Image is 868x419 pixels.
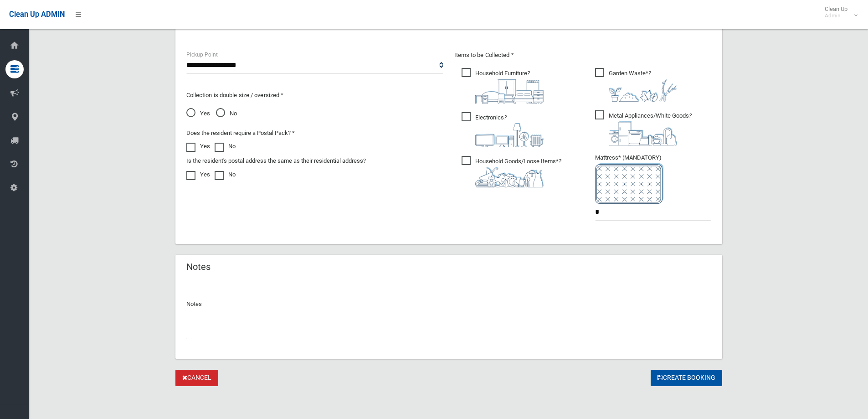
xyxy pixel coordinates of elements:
[475,167,544,187] img: b13cc3517677393f34c0a387616ef184.png
[609,79,677,102] img: 4fd8a5c772b2c999c83690221e5242e0.png
[595,154,711,204] span: Mattress* (MANDATORY)
[475,70,544,103] i: ?
[595,163,663,204] img: e7408bece873d2c1783593a074e5cb2f.png
[595,110,692,145] span: Metal Appliances/White Goods
[186,169,210,180] label: Yes
[475,79,544,103] img: aa9efdbe659d29b613fca23ba79d85cb.png
[825,12,847,19] small: Admin
[609,121,677,145] img: 36c1b0289cb1767239cdd3de9e694f19.png
[186,90,443,101] p: Collection is double size / oversized *
[462,68,544,103] span: Household Furniture
[215,141,236,152] label: No
[186,141,210,152] label: Yes
[475,123,544,147] img: 394712a680b73dbc3d2a6a3a7ffe5a07.png
[186,299,711,310] p: Notes
[462,112,544,147] span: Electronics
[186,128,295,139] label: Does the resident require a Postal Pack? *
[820,5,857,19] span: Clean Up
[462,156,561,187] span: Household Goods/Loose Items*
[186,155,366,166] label: Is the resident's postal address the same as their residential address?
[454,50,711,61] p: Items to be Collected *
[475,158,561,187] i: ?
[651,370,722,387] button: Create Booking
[175,370,218,387] a: Cancel
[215,169,236,180] label: No
[475,114,544,147] i: ?
[609,112,692,145] i: ?
[175,258,221,276] header: Notes
[9,10,65,19] span: Clean Up ADMIN
[186,108,210,119] span: Yes
[595,68,677,102] span: Garden Waste*
[609,70,677,102] i: ?
[216,108,237,119] span: No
